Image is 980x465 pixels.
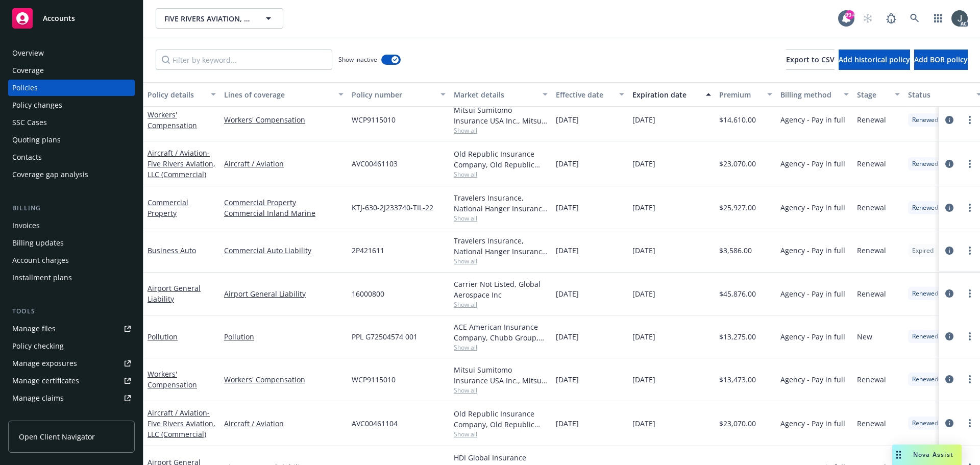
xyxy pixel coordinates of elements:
a: more [964,114,976,126]
span: Show all [454,170,548,179]
span: Renewed [912,289,938,298]
div: Billing updates [12,235,64,251]
span: KTJ-630-2J233740-TIL-22 [352,202,433,213]
div: Billing method [780,89,838,100]
span: Show all [454,343,548,352]
span: [DATE] [632,158,655,169]
a: Manage BORs [8,407,135,424]
button: Effective date [552,82,628,107]
div: Manage exposures [12,355,77,372]
div: Mitsui Sumitomo Insurance USA Inc., Mitsui Sumitomo Insurance Group, Global Aerospace Inc [454,105,548,126]
button: Nova Assist [892,445,962,465]
span: Show all [454,126,548,135]
span: - Five Rivers Aviation, LLC (Commercial) [148,408,215,439]
div: Contacts [12,149,42,165]
span: Agency - Pay in full [780,245,845,256]
span: $14,610.00 [719,114,756,125]
div: Manage certificates [12,373,79,389]
span: $45,876.00 [719,288,756,299]
span: Accounts [43,14,75,22]
button: Premium [715,82,776,107]
div: Policy number [352,89,434,100]
span: [DATE] [556,331,579,342]
span: [DATE] [632,202,655,213]
span: Renewed [912,115,938,125]
span: Open Client Navigator [19,431,95,442]
span: [DATE] [556,202,579,213]
span: Renewal [857,202,886,213]
a: Pollution [148,332,178,341]
div: Lines of coverage [224,89,332,100]
a: Commercial Property [224,197,344,208]
span: Show all [454,214,548,223]
span: Renewal [857,158,886,169]
button: Add historical policy [839,50,910,70]
button: FIVE RIVERS AVIATION, LLC AND FIVE RIVERS HANGARS, LLC (Commercial) [156,8,283,29]
div: Quoting plans [12,132,61,148]
button: Stage [853,82,904,107]
a: circleInformation [943,114,955,126]
div: Invoices [12,217,40,234]
a: Aircraft / Aviation [148,408,215,439]
button: Export to CSV [786,50,835,70]
div: Policy changes [12,97,62,113]
a: circleInformation [943,417,955,429]
span: Show all [454,257,548,265]
button: Add BOR policy [914,50,968,70]
span: Renewed [912,419,938,428]
a: Overview [8,45,135,61]
span: Agency - Pay in full [780,114,845,125]
span: $25,927.00 [719,202,756,213]
span: Agency - Pay in full [780,331,845,342]
span: Show inactive [338,55,377,64]
a: circleInformation [943,202,955,214]
span: 16000800 [352,288,384,299]
span: $13,275.00 [719,331,756,342]
button: Lines of coverage [220,82,348,107]
a: Account charges [8,252,135,268]
span: New [857,331,872,342]
a: Airport General Liability [224,288,344,299]
button: Market details [450,82,552,107]
a: circleInformation [943,158,955,170]
a: Aircraft / Aviation [148,148,215,179]
a: Policy checking [8,338,135,354]
div: Drag to move [892,445,905,465]
div: Manage BORs [12,407,60,424]
div: Billing [8,203,135,213]
div: Manage claims [12,390,64,406]
span: Agency - Pay in full [780,158,845,169]
div: Policy checking [12,338,64,354]
span: Renewed [912,375,938,384]
span: Renewal [857,374,886,385]
span: [DATE] [632,245,655,256]
a: more [964,417,976,429]
a: Manage files [8,321,135,337]
span: [DATE] [632,418,655,429]
a: more [964,202,976,214]
a: Workers' Compensation [224,114,344,125]
a: Workers' Compensation [224,374,344,385]
span: WCP9115010 [352,374,396,385]
div: Coverage [12,62,44,79]
div: Status [908,89,970,100]
span: Renewed [912,203,938,212]
span: [DATE] [556,418,579,429]
a: Policies [8,80,135,96]
button: Expiration date [628,82,715,107]
span: AVC00461103 [352,158,398,169]
a: more [964,158,976,170]
div: Expiration date [632,89,700,100]
img: photo [951,10,968,27]
a: Policy changes [8,97,135,113]
span: $13,473.00 [719,374,756,385]
span: Agency - Pay in full [780,288,845,299]
span: [DATE] [556,288,579,299]
span: WCP9115010 [352,114,396,125]
div: Account charges [12,252,69,268]
span: - Five Rivers Aviation, LLC (Commercial) [148,148,215,179]
a: Contacts [8,149,135,165]
a: Airport General Liability [148,283,201,304]
a: Pollution [224,331,344,342]
button: Policy details [143,82,220,107]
